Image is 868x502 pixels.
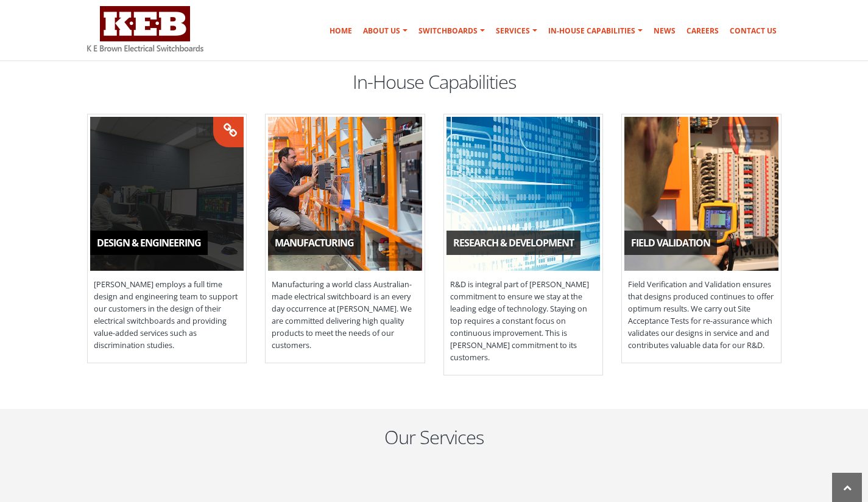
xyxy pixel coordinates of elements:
a: Manufacturing Manufacturing a world class Australian-made electrical switchboard is an every day ... [265,114,425,363]
h2: Our Services [87,424,782,450]
span: Field Verification and Validation ensures that designs produced continues to offer optimum result... [622,273,781,358]
span: R&D is integral part of [PERSON_NAME] commitment to ensure we stay at the leading edge of technol... [444,273,603,370]
a: Switchboards [414,19,490,43]
a: About Us [358,19,412,43]
a: Field Validation Field Verification and Validation ensures that designs produced continues to off... [621,114,782,363]
span: Research & Development [453,236,574,249]
a: News [649,19,680,43]
a: Services [491,19,542,43]
span: Field Validation [631,236,710,249]
span: [PERSON_NAME] employs a full time design and engineering team to support our customers in the des... [88,273,247,358]
span: Manufacturing a world class Australian-made electrical switchboard is an every day occurrence at ... [266,273,425,358]
a: Careers [682,19,724,43]
a: Contact Us [725,19,782,43]
a: Research & Development R&D is integral part of [PERSON_NAME] commitment to ensure we stay at the ... [443,114,604,375]
img: K E Brown Electrical Switchboards [87,6,203,52]
a: Home [325,19,357,43]
span: Manufacturing [275,236,354,249]
h2: In-House Capabilities [87,69,782,94]
a: Design & Engineering [PERSON_NAME] employs a full time design and engineering team to support our... [87,114,247,363]
a: In-house Capabilities [543,19,647,43]
span: Design & Engineering [97,236,201,249]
